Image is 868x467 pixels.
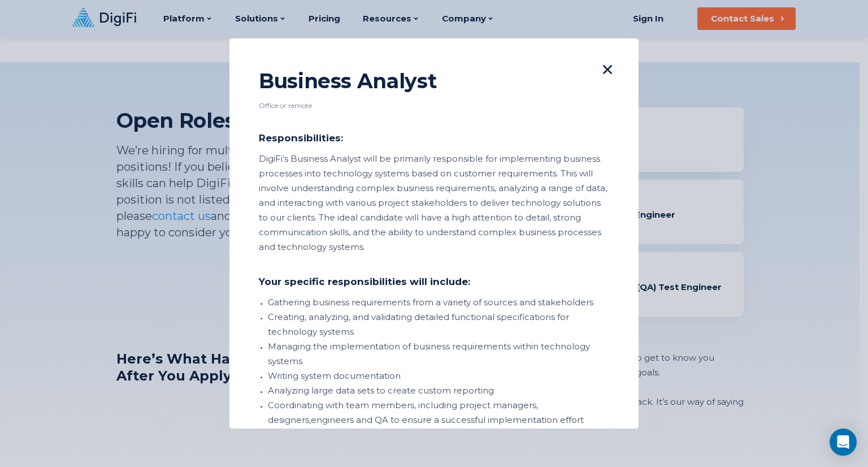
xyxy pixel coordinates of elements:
[259,152,609,254] div: DigiFi’s Business Analyst will be primarily responsible for implementing business processes into ...
[268,310,609,339] li: Creating, analyzing, and validating detailed functional specifications for technology systems
[268,339,609,369] li: Managing the implementation of business requirements within technology systems
[268,369,609,383] li: Writing system documentation
[268,398,609,427] li: Coordinating with team members, including project managers, designers,engineers and QA to ensure ...
[268,383,609,398] li: Analyzing large data sets to create custom reporting
[259,275,609,288] div: Your specific responsibilities will include:
[259,68,596,94] div: Business Analyst
[259,101,609,111] div: Office or remote
[259,131,609,145] div: Responsibilities:
[268,427,609,442] li: Functioning as an integral member of a growing company!
[268,295,609,310] li: Gathering business requirements from a variety of sources and stakeholders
